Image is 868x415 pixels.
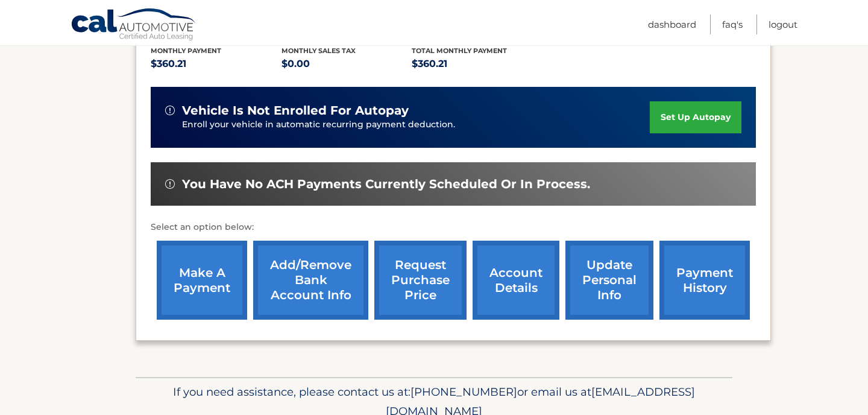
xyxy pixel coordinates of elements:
[165,179,175,189] img: alert-white.svg
[650,101,741,133] a: set up autopay
[374,241,467,320] a: request purchase price
[165,106,175,115] img: alert-white.svg
[410,385,517,399] span: [PHONE_NUMBER]
[565,241,653,320] a: update personal info
[182,118,650,131] p: Enroll your vehicle in automatic recurring payment deduction.
[151,46,221,55] span: Monthly Payment
[722,14,743,34] a: FAQ's
[412,55,542,72] p: $360.21
[769,14,797,34] a: Logout
[659,241,750,320] a: payment history
[412,46,507,55] span: Total Monthly Payment
[281,46,356,55] span: Monthly sales Tax
[182,103,409,118] span: vehicle is not enrolled for autopay
[71,8,197,43] a: Cal Automotive
[281,55,412,72] p: $0.00
[151,55,281,72] p: $360.21
[151,220,756,235] p: Select an option below:
[182,177,590,192] span: You have no ACH payments currently scheduled or in process.
[648,14,696,34] a: Dashboard
[473,241,559,320] a: account details
[157,241,247,320] a: make a payment
[253,241,368,320] a: Add/Remove bank account info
